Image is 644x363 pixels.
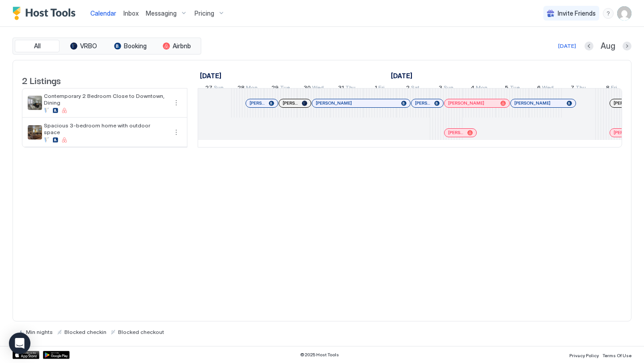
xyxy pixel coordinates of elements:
[468,82,490,95] a: August 4, 2025
[235,82,260,95] a: July 28, 2025
[503,82,522,95] a: August 5, 2025
[602,350,631,359] a: Terms Of Use
[558,42,576,50] div: [DATE]
[439,84,442,93] span: 3
[535,82,556,95] a: August 6, 2025
[557,41,577,51] button: [DATE]
[123,8,139,18] a: Inbox
[375,84,377,93] span: 1
[603,8,614,19] div: menu
[44,93,167,106] span: Contemporary 2 Bedroom Close to Downtown, Dining
[171,97,182,108] button: More options
[602,353,631,358] span: Terms Of Use
[171,127,182,138] div: menu
[345,84,356,93] span: Thu
[448,100,484,106] span: [PERSON_NAME]
[90,8,116,18] a: Calendar
[13,7,80,20] a: Host Tools Logo
[171,97,182,108] div: menu
[9,333,30,354] div: Open Intercom Messenger
[300,352,339,358] span: © 2025 Host Tools
[389,69,415,82] a: August 1, 2025
[61,40,106,52] button: VRBO
[623,42,631,51] button: Next month
[198,69,224,82] a: July 27, 2025
[411,84,419,93] span: Sat
[203,82,226,95] a: July 27, 2025
[90,9,116,17] span: Calendar
[28,125,42,139] div: listing image
[406,84,410,93] span: 2
[44,122,167,135] span: Spacious 3-bedroom home with outdoor space
[246,84,258,93] span: Mon
[585,42,593,51] button: Previous month
[316,100,352,106] span: [PERSON_NAME]
[271,84,279,93] span: 29
[373,82,387,95] a: August 1, 2025
[569,353,599,358] span: Privacy Policy
[171,127,182,138] button: More options
[146,9,177,17] span: Messaging
[269,82,292,95] a: July 29, 2025
[444,84,453,93] span: Sun
[378,84,385,93] span: Fri
[571,84,574,93] span: 7
[476,84,487,93] span: Mon
[237,84,245,93] span: 28
[304,84,311,93] span: 30
[448,130,464,135] span: [PERSON_NAME]
[118,329,164,335] span: Blocked checkout
[173,42,191,50] span: Airbnb
[34,42,41,50] span: All
[404,82,422,95] a: August 2, 2025
[436,82,456,95] a: August 3, 2025
[542,84,554,93] span: Wed
[13,351,39,359] a: App Store
[280,84,290,93] span: Tue
[195,9,214,17] span: Pricing
[601,41,615,51] span: Aug
[205,84,212,93] span: 27
[576,84,586,93] span: Thu
[28,96,42,110] div: listing image
[80,42,97,50] span: VRBO
[22,73,61,87] span: 2 Listings
[568,82,588,95] a: August 7, 2025
[64,329,106,335] span: Blocked checkin
[123,9,139,17] span: Inbox
[537,84,541,93] span: 6
[514,100,551,106] span: [PERSON_NAME]
[154,40,199,52] button: Airbnb
[336,82,358,95] a: July 31, 2025
[604,82,619,95] a: August 8, 2025
[301,82,326,95] a: July 30, 2025
[26,329,53,335] span: Min nights
[15,40,59,52] button: All
[510,84,520,93] span: Tue
[505,84,508,93] span: 5
[569,350,599,359] a: Privacy Policy
[283,100,298,106] span: [PERSON_NAME]
[415,100,431,106] span: [PERSON_NAME]
[312,84,324,93] span: Wed
[338,84,344,93] span: 31
[108,40,153,52] button: Booking
[214,84,224,93] span: Sun
[124,42,147,50] span: Booking
[470,84,475,93] span: 4
[617,6,631,21] div: User profile
[611,84,617,93] span: Fri
[606,84,610,93] span: 8
[558,9,596,17] span: Invite Friends
[13,38,201,55] div: tab-group
[43,351,70,359] a: Google Play Store
[250,100,265,106] span: [PERSON_NAME]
